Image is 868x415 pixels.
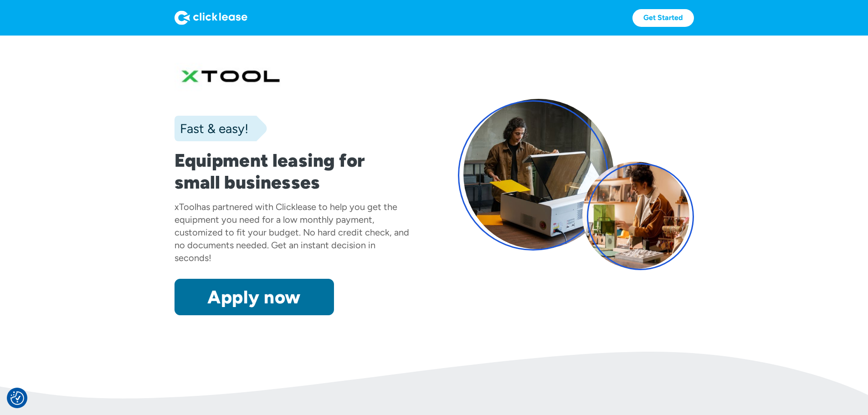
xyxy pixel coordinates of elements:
button: Consent Preferences [10,391,24,405]
a: Apply now [175,279,334,315]
img: Revisit consent button [10,391,24,405]
div: has partnered with Clicklease to help you get the equipment you need for a low monthly payment, c... [175,201,409,263]
div: Fast & easy! [175,119,248,138]
a: Get Started [632,9,694,27]
img: Logo [175,10,247,25]
div: xTool [175,201,196,212]
h1: Equipment leasing for small businesses [175,149,411,193]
